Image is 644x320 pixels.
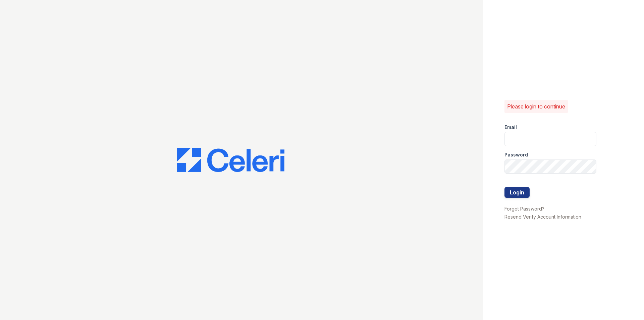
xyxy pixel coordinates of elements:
img: CE_Logo_Blue-a8612792a0a2168367f1c8372b55b34899dd931a85d93a1a3d3e32e68fde9ad4.png [177,148,284,172]
a: Forgot Password? [504,206,544,212]
p: Please login to continue [507,102,565,110]
a: Resend Verify Account Information [504,214,581,220]
label: Email [504,124,517,131]
button: Login [504,187,530,198]
label: Password [504,151,528,158]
